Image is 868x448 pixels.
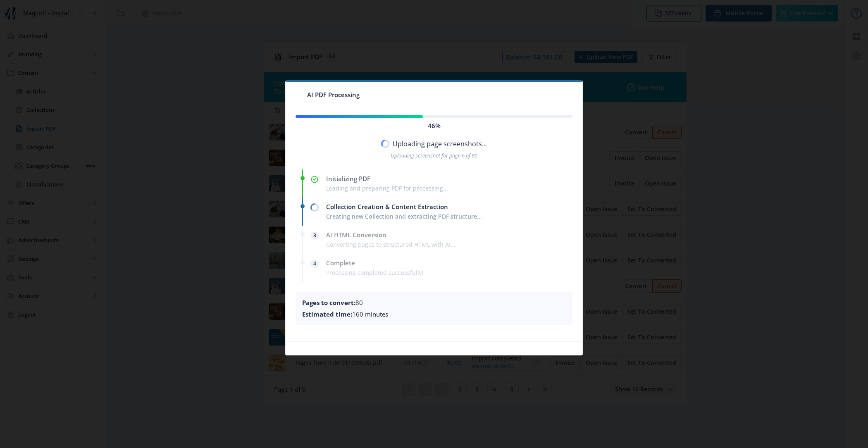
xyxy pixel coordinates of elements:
div: 4 [310,260,319,268]
div: Loading and preparing PDF for processing... [326,184,572,193]
div: Uploading screenshot for page 6 of 80 [296,151,572,160]
div: Collection Creation & Content Extraction [326,203,572,211]
div: Initializing PDF [326,174,572,183]
div: 3 [310,231,319,240]
strong: Estimated time: [302,310,352,318]
div: Complete [326,259,572,267]
div: AI PDF Processing [296,88,360,101]
div: Uploading page screenshots... [296,140,572,148]
div: AI HTML Conversion [326,231,572,239]
div: 80 [302,298,566,307]
div: Converting pages to structured HTML with AI... [326,241,572,249]
strong: Pages to convert: [302,298,355,307]
div: 160 minutes [302,310,566,318]
div: Processing completed successfully! [326,269,572,277]
div: 46% [296,122,572,130]
div: Creating new Collection and extracting PDF structure... [326,212,572,221]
